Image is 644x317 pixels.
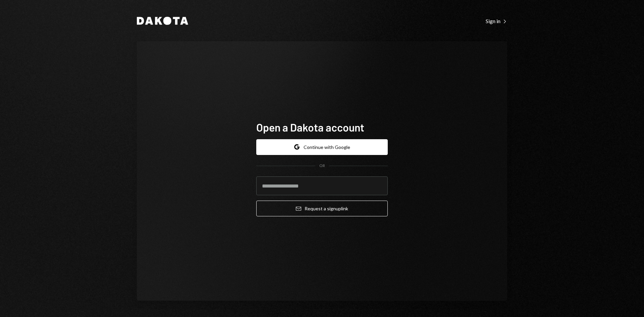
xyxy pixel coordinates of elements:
div: OR [319,163,325,169]
h1: Open a Dakota account [256,120,388,134]
button: Continue with Google [256,139,388,155]
a: Sign in [486,17,507,24]
div: Sign in [486,18,507,24]
button: Request a signuplink [256,201,388,216]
